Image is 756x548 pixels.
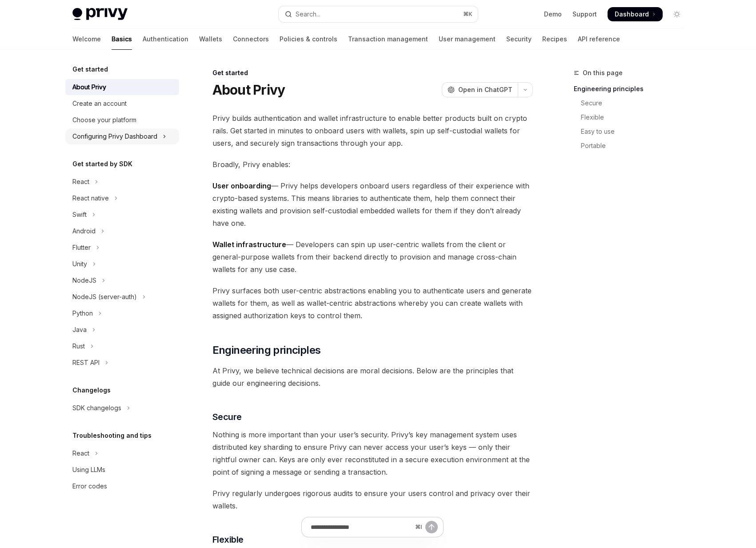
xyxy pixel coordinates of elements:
span: Privy builds authentication and wallet infrastructure to enable better products built on crypto r... [212,112,533,149]
button: Toggle Java section [65,322,179,338]
button: Send message [425,521,438,533]
a: Recipes [542,28,567,50]
button: Toggle NodeJS section [65,272,179,288]
div: React [72,448,89,459]
button: Toggle dark mode [670,7,684,21]
button: Toggle Unity section [65,256,179,272]
a: Using LLMs [65,462,179,478]
a: API reference [578,28,620,50]
a: Wallets [199,28,222,50]
span: Nothing is more important than your user’s security. Privy’s key management system uses distribut... [212,428,533,478]
a: User management [439,28,496,50]
a: Secure [574,96,691,110]
span: Secure [212,411,242,423]
button: Toggle NodeJS (server-auth) section [65,289,179,305]
button: Open in ChatGPT [442,82,518,97]
a: Portable [574,139,691,153]
h5: Get started by SDK [72,159,132,169]
div: About Privy [72,82,106,92]
span: On this page [583,68,623,78]
a: Policies & controls [280,28,337,50]
h1: About Privy [212,82,285,98]
div: Rust [72,341,85,352]
button: Toggle Configuring Privy Dashboard section [65,128,179,144]
a: About Privy [65,79,179,95]
a: Transaction management [348,28,428,50]
strong: User onboarding [212,181,271,190]
div: Choose your platform [72,115,136,125]
div: Get started [212,68,533,77]
button: Toggle Android section [65,223,179,239]
span: At Privy, we believe technical decisions are moral decisions. Below are the principles that guide... [212,364,533,389]
a: Demo [544,10,562,19]
a: Create an account [65,96,179,112]
span: — Developers can spin up user-centric wallets from the client or general-purpose wallets from the... [212,238,533,276]
a: Basics [112,28,132,50]
div: SDK changelogs [72,403,121,413]
h5: Get started [72,64,108,75]
button: Toggle Python section [65,305,179,321]
div: REST API [72,357,100,368]
div: Swift [72,209,87,220]
span: Privy surfaces both user-centric abstractions enabling you to authenticate users and generate wal... [212,284,533,322]
span: Dashboard [615,10,649,19]
span: Privy regularly undergoes rigorous audits to ensure your users control and privacy over their wal... [212,487,533,512]
div: NodeJS [72,275,96,286]
a: Welcome [72,28,101,50]
span: Engineering principles [212,343,321,357]
div: Search... [296,9,320,20]
div: Java [72,324,87,335]
div: React native [72,193,109,204]
button: Toggle React section [65,174,179,190]
div: Python [72,308,93,319]
button: Toggle Flutter section [65,240,179,256]
a: Easy to use [574,124,691,139]
button: Toggle REST API section [65,355,179,371]
button: Toggle Rust section [65,338,179,354]
span: ⌘ K [463,11,472,18]
a: Dashboard [608,7,663,21]
span: — Privy helps developers onboard users regardless of their experience with crypto-based systems. ... [212,180,533,229]
div: Using LLMs [72,464,105,475]
div: Android [72,226,96,236]
a: Security [506,28,532,50]
a: Flexible [574,110,691,124]
h5: Changelogs [72,385,111,396]
div: Error codes [72,481,107,492]
span: Broadly, Privy enables: [212,158,533,171]
div: Flutter [72,242,91,253]
div: NodeJS (server-auth) [72,292,137,302]
strong: Wallet infrastructure [212,240,286,249]
span: Open in ChatGPT [458,85,512,94]
a: Engineering principles [574,82,691,96]
img: light logo [72,8,128,20]
button: Toggle Swift section [65,207,179,223]
a: Error codes [65,478,179,494]
div: React [72,176,89,187]
div: Unity [72,259,87,269]
h5: Troubleshooting and tips [72,430,152,441]
button: Open search [279,6,478,22]
button: Toggle React native section [65,190,179,206]
div: Create an account [72,98,127,109]
a: Support [572,10,597,19]
a: Connectors [233,28,269,50]
div: Configuring Privy Dashboard [72,131,157,142]
button: Toggle SDK changelogs section [65,400,179,416]
a: Authentication [143,28,188,50]
input: Ask a question... [311,517,412,537]
button: Toggle React section [65,445,179,461]
a: Choose your platform [65,112,179,128]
